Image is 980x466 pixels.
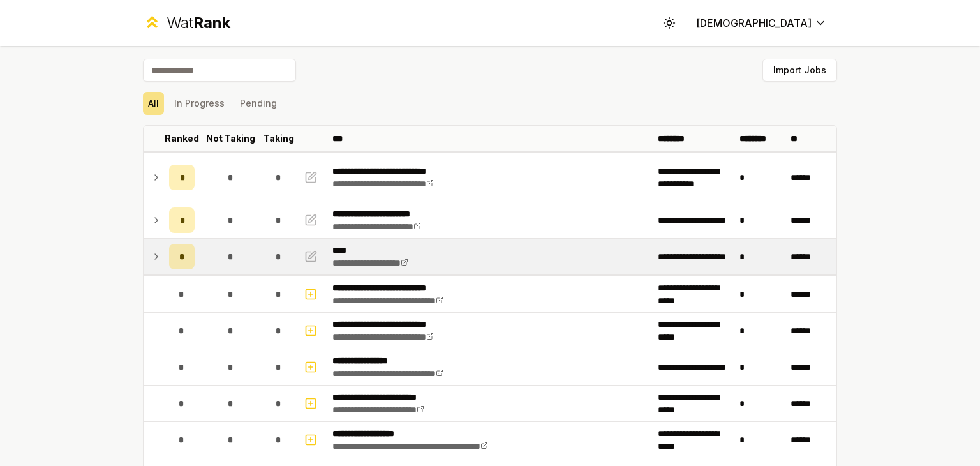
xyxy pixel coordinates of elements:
[165,132,199,145] p: Ranked
[193,13,230,32] span: Rank
[206,132,255,145] p: Not Taking
[762,59,837,82] button: Import Jobs
[169,92,230,115] button: In Progress
[264,132,294,145] p: Taking
[167,13,230,33] div: Wat
[696,15,812,31] span: [DEMOGRAPHIC_DATA]
[235,92,282,115] button: Pending
[686,11,837,34] button: [DEMOGRAPHIC_DATA]
[143,13,230,33] a: WatRank
[143,92,164,115] button: All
